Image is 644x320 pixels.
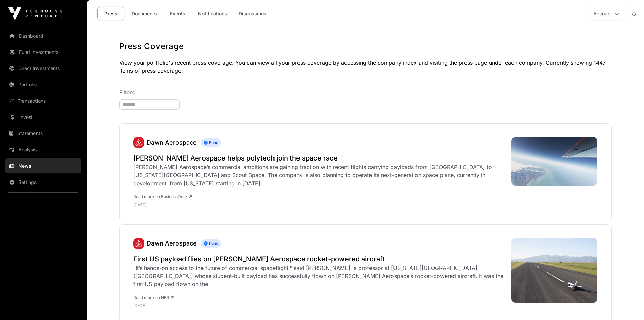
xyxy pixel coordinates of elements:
a: Press [97,7,124,20]
img: Icehouse Ventures Logo [8,7,62,20]
button: Account [589,7,625,20]
h1: Press Coverage [119,41,612,52]
a: Documents [127,7,161,20]
p: [DATE] [133,202,505,208]
a: Direct Investments [5,61,81,76]
a: Settings [5,175,81,190]
a: Read more on BusinessDesk [133,194,192,199]
span: Fund [201,239,221,248]
a: First US payload flies on [PERSON_NAME] Aerospace rocket-powered aircraft [133,254,505,264]
a: Dawn Aerospace [147,139,197,146]
span: Fund [201,138,221,147]
a: News [5,158,81,173]
div: "It’s hands-on access to the future of commercial spaceflight," said [PERSON_NAME], a professor a... [133,264,505,288]
a: Read more on NBR [133,295,174,300]
a: Dawn Aerospace [133,137,144,148]
a: Fund Investments [5,45,81,60]
a: Notifications [194,7,232,20]
a: Dawn Aerospace [147,240,197,247]
a: Discussions [234,7,271,20]
a: Dashboard [5,28,81,43]
a: Transactions [5,93,81,108]
img: Dawn-Aerospace-Cal-Poly-flight.jpg [511,137,598,186]
a: Dawn Aerospace [133,238,144,249]
img: Dawn-Icon.svg [133,238,144,249]
a: Analysis [5,142,81,157]
p: [DATE] [133,303,505,308]
iframe: Chat Widget [610,287,644,320]
img: Dawn-Icon.svg [133,137,144,148]
p: Filters [119,88,612,97]
a: Portfolio [5,77,81,92]
img: Dawn-Aerospace-Aurora-with-Cal-Poly-Payload-Landed-on-Tawhaki-Runway_5388.jpeg [511,238,598,303]
a: [PERSON_NAME] Aerospace helps polytech join the space race [133,153,505,163]
a: Statements [5,126,81,141]
div: [PERSON_NAME] Aerospace’s commercial ambitions are gaining traction with recent flights carrying ... [133,163,505,187]
a: Invest [5,110,81,125]
p: View your portfolio's recent press coverage. You can view all your press coverage by accessing th... [119,59,612,75]
a: Events [164,7,191,20]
